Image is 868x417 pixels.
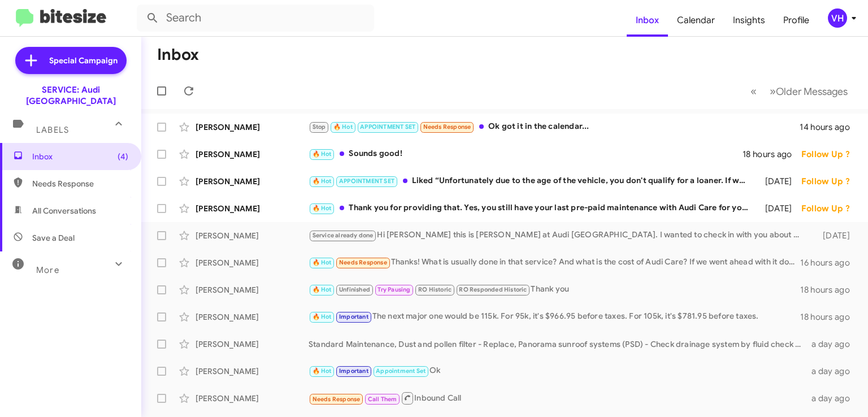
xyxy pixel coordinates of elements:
div: Follow Up ? [801,149,859,160]
div: Ok got it in the calendar... [309,120,800,133]
span: Stop [313,123,326,131]
div: [PERSON_NAME] [196,121,309,133]
a: Profile [774,4,818,37]
span: 🔥 Hot [313,205,332,212]
span: Important [339,367,368,375]
div: Sounds good! [309,147,743,160]
div: The next major one would be 115k. For 95k, it's $966.95 before taxes. For 105k, it's $781.95 befo... [309,310,800,323]
div: Thank you [309,283,800,296]
div: [PERSON_NAME] [196,176,309,187]
input: Search [137,5,374,32]
span: Special Campaign [49,55,118,66]
div: 14 hours ago [800,121,859,133]
div: [PERSON_NAME] [196,311,309,323]
div: VH [828,8,847,28]
span: » [770,84,776,98]
a: Inbox [627,4,668,37]
button: VH [818,8,856,28]
span: 🔥 Hot [313,177,332,185]
div: [DATE] [809,230,859,241]
div: a day ago [809,366,859,377]
div: [DATE] [755,203,801,214]
div: 18 hours ago [800,284,859,296]
div: Liked “Unfortunately due to the age of the vehicle, you don't qualify for a loaner. If we have an... [309,175,755,188]
div: 18 hours ago [743,149,801,160]
button: Previous [744,80,763,103]
div: Thank you for providing that. Yes, you still have your last pre-paid maintenance with Audi Care f... [309,202,755,215]
span: More [36,265,59,275]
span: Call Them [368,396,397,403]
nav: Page navigation example [744,80,854,103]
div: Follow Up ? [801,176,859,187]
span: Needs Response [339,259,387,266]
div: a day ago [809,338,859,350]
div: [PERSON_NAME] [196,149,309,160]
span: APPOINTMENT SET [339,177,394,185]
a: Special Campaign [15,47,127,74]
span: 🔥 Hot [313,150,332,158]
span: RO Responded Historic [459,286,527,293]
span: Needs Response [32,178,128,189]
div: [PERSON_NAME] [196,230,309,241]
span: Service already done [313,232,374,239]
div: Ok [309,364,809,377]
span: 🔥 Hot [313,313,332,320]
div: [PERSON_NAME] [196,366,309,377]
div: [PERSON_NAME] [196,338,309,350]
button: Next [763,80,854,103]
span: Needs Response [313,396,361,403]
span: Important [339,313,368,320]
span: Older Messages [776,85,848,98]
a: Calendar [668,4,724,37]
span: 🔥 Hot [313,259,332,266]
span: Labels [36,125,69,135]
h1: Inbox [157,46,199,64]
div: [PERSON_NAME] [196,257,309,268]
div: Standard Maintenance, Dust and pollen filter - Replace, Panorama sunroof systems (PSD) - Check dr... [309,338,809,350]
span: All Conversations [32,205,96,216]
div: [PERSON_NAME] [196,284,309,296]
div: a day ago [809,393,859,404]
div: 16 hours ago [800,257,859,268]
span: 🔥 Hot [313,286,332,293]
span: « [750,84,757,98]
div: [DATE] [755,176,801,187]
div: [PERSON_NAME] [196,203,309,214]
span: APPOINTMENT SET [360,123,415,131]
span: RO Historic [418,286,452,293]
div: Follow Up ? [801,203,859,214]
div: Hi [PERSON_NAME] this is [PERSON_NAME] at Audi [GEOGRAPHIC_DATA]. I wanted to check in with you a... [309,229,809,242]
span: Appointment Set [376,367,426,375]
span: Try Pausing [377,286,410,293]
span: 🔥 Hot [313,367,332,375]
div: [PERSON_NAME] [196,393,309,404]
span: (4) [118,151,128,162]
span: 🔥 Hot [333,123,353,131]
span: Needs Response [423,123,471,131]
span: Save a Deal [32,232,75,244]
span: Unfinished [339,286,370,293]
div: Inbound Call [309,391,809,405]
a: Insights [724,4,774,37]
span: Inbox [32,151,128,162]
div: 18 hours ago [800,311,859,323]
div: Thanks! What is usually done in that service? And what is the cost of Audi Care? If we went ahead... [309,256,800,269]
